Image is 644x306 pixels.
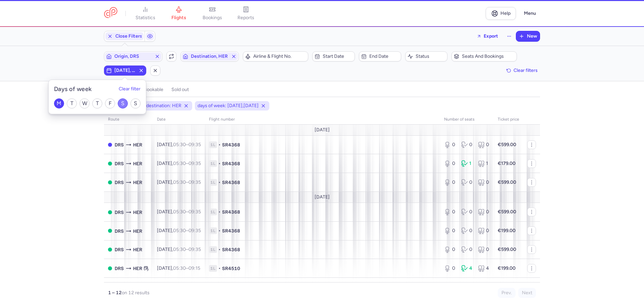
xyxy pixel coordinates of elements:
[136,15,155,21] span: statistics
[222,227,240,234] span: SR4368
[478,160,490,167] div: 1
[478,141,490,148] div: 0
[189,228,201,233] time: 09:35
[222,160,240,167] span: SR4368
[440,115,494,125] th: number of seats
[209,265,217,272] span: 1L
[122,290,150,296] span: on 12 results
[173,161,186,166] time: 05:30
[478,246,490,253] div: 0
[498,265,516,271] strong: €199.00
[119,87,141,92] button: Clear filter
[198,102,259,109] span: days of week: [DATE],[DATE]
[191,54,228,59] span: Destination, HER
[133,227,142,235] span: HER
[218,209,221,215] span: •
[500,11,511,16] span: Help
[209,227,217,234] span: 1L
[157,209,201,215] span: [DATE],
[173,228,201,233] span: –
[189,161,201,166] time: 09:35
[472,31,502,42] button: Export
[133,179,142,186] span: HER
[133,160,142,167] span: HER
[157,179,201,185] span: [DATE],
[173,179,186,185] time: 05:30
[171,15,186,21] span: flights
[461,227,473,234] div: 0
[115,246,124,253] span: DRS
[243,51,308,61] button: Airline & Flight No.
[461,179,473,186] div: 0
[461,246,473,253] div: 0
[54,85,92,93] h5: Days of week
[451,51,517,61] button: Seats and bookings
[444,179,456,186] div: 0
[498,142,516,147] strong: €599.00
[514,68,538,73] span: Clear filters
[222,209,240,215] span: SR4368
[128,6,162,21] a: statistics
[218,179,221,186] span: •
[462,54,515,59] span: Seats and bookings
[494,115,523,125] th: Ticket price
[144,87,163,93] h4: bookable
[157,265,200,271] span: [DATE],
[104,65,146,76] button: [DATE], [DATE]
[444,227,456,234] div: 0
[405,51,447,61] button: Status
[209,160,217,167] span: 1L
[133,141,142,148] span: HER
[133,265,142,272] span: HER
[114,54,152,59] span: Origin, DRS
[115,34,142,39] span: Close Filters
[173,209,186,215] time: 05:30
[218,227,221,234] span: •
[157,247,201,252] span: [DATE],
[189,209,201,215] time: 09:35
[229,6,263,21] a: reports
[157,161,201,166] span: [DATE],
[173,265,200,271] span: –
[173,179,201,185] span: –
[173,209,201,215] span: –
[444,265,456,272] div: 0
[222,179,240,186] span: SR4368
[359,51,401,61] button: End date
[498,161,516,166] strong: €179.00
[486,7,516,20] a: Help
[114,68,136,73] span: [DATE], [DATE]
[104,115,153,125] th: route
[520,7,540,20] button: Menu
[222,246,240,253] span: SR4368
[315,194,330,200] span: [DATE]
[218,160,221,167] span: •
[444,246,456,253] div: 0
[173,265,186,271] time: 05:30
[104,31,145,41] button: Close Filters
[209,209,217,215] span: 1L
[171,87,189,93] h4: sold out
[218,141,221,148] span: •
[461,209,473,215] div: 0
[205,115,440,125] th: Flight number
[218,246,221,253] span: •
[369,54,399,59] span: End date
[133,209,142,216] span: HER
[189,142,201,147] time: 09:35
[498,179,516,185] strong: €599.00
[237,15,254,21] span: reports
[516,31,540,41] button: New
[108,290,122,296] strong: 1 – 12
[189,179,201,185] time: 09:35
[203,15,222,21] span: bookings
[315,127,330,133] span: [DATE]
[115,179,124,186] span: DRS
[312,51,355,61] button: Start date
[157,142,201,147] span: [DATE],
[173,247,186,252] time: 05:30
[222,265,240,272] span: SR4510
[461,265,473,272] div: 4
[189,247,201,252] time: 09:35
[209,246,217,253] span: 1L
